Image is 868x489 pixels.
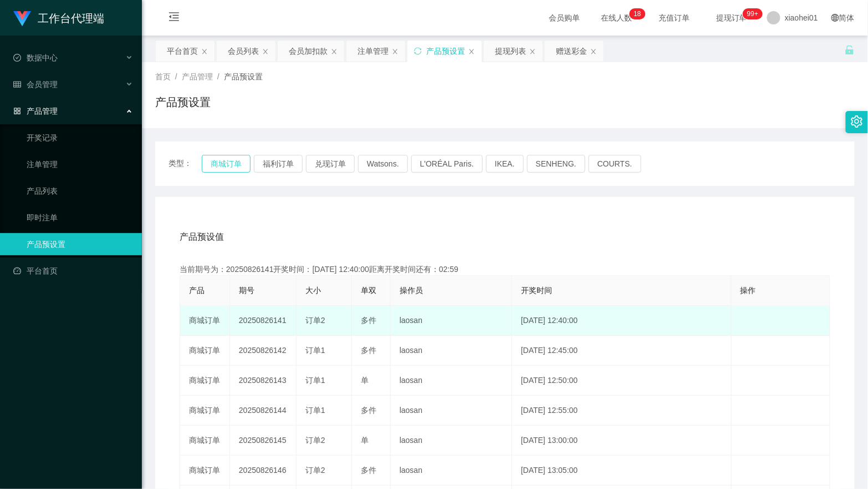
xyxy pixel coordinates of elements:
div: 赠送彩金 [556,41,587,62]
span: 多件 [361,406,376,415]
span: 数据中心 [13,53,58,62]
i: 图标: close [468,48,475,55]
span: 在线人数 [595,14,637,22]
sup: 964 [743,8,763,19]
span: 开奖时间 [521,286,552,295]
span: 类型： [169,155,202,173]
div: 会员加扣款 [289,41,328,62]
button: COURTS. [589,155,641,173]
td: [DATE] 12:55:00 [512,396,732,426]
i: 图标: close [262,48,269,55]
i: 图标: close [392,48,399,55]
td: 20250826144 [230,396,297,426]
td: 20250826145 [230,426,297,456]
a: 图标: dashboard平台首页 [13,260,133,282]
td: [DATE] 13:05:00 [512,456,732,486]
div: 提现列表 [495,41,526,62]
span: 订单1 [305,346,325,355]
span: 订单2 [305,316,325,325]
td: 商城订单 [180,366,230,396]
td: 20250826142 [230,336,297,366]
span: 订单2 [305,436,325,445]
span: 期号 [239,286,254,295]
i: 图标: setting [851,115,863,128]
td: 20250826143 [230,366,297,396]
button: Watsons. [358,155,408,173]
td: [DATE] 12:50:00 [512,366,732,396]
span: 产品预设值 [180,230,224,244]
i: 图标: table [13,80,21,88]
td: laosan [391,336,512,366]
span: 产品管理 [13,107,58,115]
div: 当前期号为：20250826141开奖时间：[DATE] 12:40:00距离开奖时间还有：02:59 [180,264,830,275]
span: 多件 [361,346,376,355]
td: laosan [391,426,512,456]
h1: 产品预设置 [155,94,211,110]
td: laosan [391,366,512,396]
td: 20250826141 [230,306,297,336]
div: 注单管理 [358,41,389,62]
sup: 18 [629,8,645,19]
span: 多件 [361,466,376,475]
span: 充值订单 [653,14,695,22]
div: 产品预设置 [426,41,465,62]
button: IKEA. [486,155,524,173]
a: 产品列表 [27,180,133,202]
td: 商城订单 [180,396,230,426]
i: 图标: close [529,48,536,55]
td: laosan [391,396,512,426]
span: 产品预设置 [224,72,263,81]
i: 图标: close [201,48,208,55]
a: 注单管理 [27,153,133,175]
i: 图标: close [590,48,597,55]
td: 商城订单 [180,336,230,366]
span: 会员管理 [13,80,58,89]
span: 大小 [305,286,321,295]
td: [DATE] 12:45:00 [512,336,732,366]
span: 操作 [741,286,756,295]
span: / [175,72,177,81]
button: 商城订单 [202,155,251,173]
i: 图标: global [831,14,839,22]
h1: 工作台代理端 [38,1,104,36]
button: L'ORÉAL Paris. [411,155,483,173]
td: 商城订单 [180,426,230,456]
td: [DATE] 13:00:00 [512,426,732,456]
span: 订单1 [305,376,325,385]
i: 图标: unlock [845,45,855,55]
a: 工作台代理端 [13,13,104,22]
td: laosan [391,306,512,336]
a: 即时注单 [27,206,133,229]
span: 产品 [189,286,205,295]
button: 福利订单 [254,155,303,173]
td: 商城订单 [180,456,230,486]
i: 图标: appstore-o [13,107,21,115]
span: 提现订单 [711,14,753,22]
img: logo.9652507e.png [13,11,31,27]
span: 多件 [361,316,376,325]
i: 图标: sync [414,47,422,55]
td: laosan [391,456,512,486]
td: 商城订单 [180,306,230,336]
span: 单 [361,376,369,385]
td: 20250826146 [230,456,297,486]
i: 图标: check-circle-o [13,54,21,62]
p: 8 [637,8,641,19]
span: 订单1 [305,406,325,415]
i: 图标: close [331,48,338,55]
span: 单 [361,436,369,445]
button: SENHENG. [527,155,585,173]
td: [DATE] 12:40:00 [512,306,732,336]
span: 订单2 [305,466,325,475]
span: / [217,72,219,81]
i: 图标: menu-fold [155,1,193,36]
a: 产品预设置 [27,233,133,255]
div: 平台首页 [167,41,198,62]
a: 开奖记录 [27,127,133,149]
button: 兑现订单 [306,155,355,173]
span: 产品管理 [182,72,213,81]
div: 会员列表 [228,41,259,62]
span: 单双 [361,286,376,295]
span: 操作员 [400,286,423,295]
span: 首页 [155,72,171,81]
